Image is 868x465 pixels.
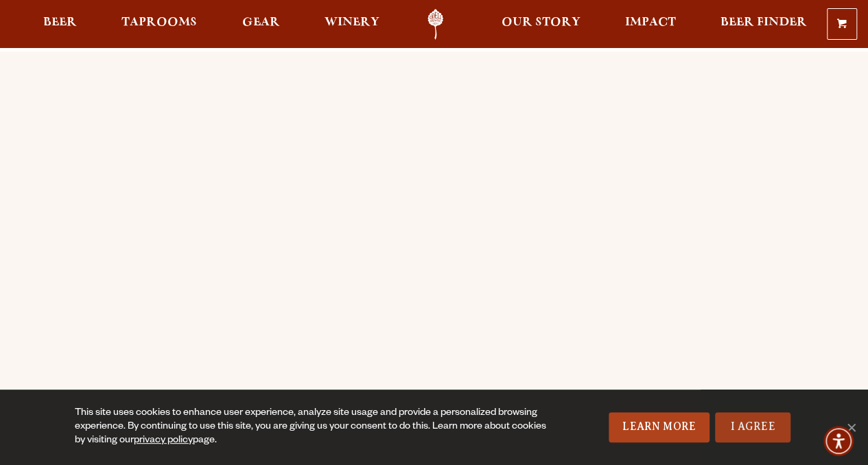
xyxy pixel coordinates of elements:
[410,9,461,40] a: Odell Home
[113,9,206,40] a: Taprooms
[823,426,854,456] div: Accessibility Menu
[134,436,193,446] a: privacy policy
[43,17,77,28] span: Beer
[34,9,86,40] a: Beer
[325,17,379,28] span: Winery
[233,9,289,40] a: Gear
[609,412,709,442] a: Learn More
[316,9,388,40] a: Winery
[616,9,685,40] a: Impact
[715,412,790,442] a: I Agree
[502,17,580,28] span: Our Story
[720,17,807,28] span: Beer Finder
[242,17,280,28] span: Gear
[121,17,197,28] span: Taprooms
[493,9,589,40] a: Our Story
[75,407,554,448] div: This site uses cookies to enhance user experience, analyze site usage and provide a personalized ...
[712,9,816,40] a: Beer Finder
[625,17,676,28] span: Impact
